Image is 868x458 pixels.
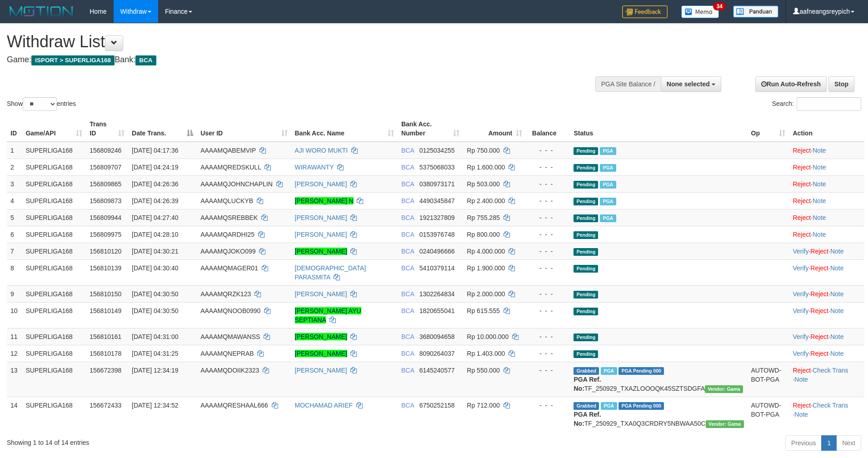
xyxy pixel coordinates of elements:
a: Note [830,264,844,272]
span: Vendor URL: https://trx31.1velocity.biz [705,385,743,393]
span: 156810150 [90,290,121,298]
td: SUPERLIGA168 [22,345,86,362]
span: Copy 5410379114 to clipboard [419,264,455,272]
span: BCA [401,350,414,357]
img: Button%20Memo.svg [681,5,719,18]
span: [DATE] 04:27:40 [132,214,178,221]
a: Note [813,214,826,221]
span: BCA [401,231,414,238]
span: Pending [574,181,598,189]
td: SUPERLIGA168 [22,285,86,302]
td: · [789,175,864,192]
span: [DATE] 04:31:25 [132,350,178,357]
span: 156809873 [90,197,121,204]
span: Copy 8090264037 to clipboard [419,350,455,357]
a: [PERSON_NAME] [295,214,347,221]
span: [DATE] 04:17:36 [132,147,178,154]
td: SUPERLIGA168 [22,159,86,175]
a: Reject [793,180,811,188]
span: 156809944 [90,214,121,221]
span: BCA [401,367,414,374]
th: Game/API: activate to sort column ascending [22,116,86,142]
a: Verify [793,307,808,314]
td: AUTOWD-BOT-PGA [748,397,789,432]
span: Rp 1.403.000 [467,350,505,357]
a: [PERSON_NAME] [295,350,347,357]
span: Grabbed [574,402,599,410]
span: AAAAMQRZK123 [200,290,251,298]
td: 6 [7,226,22,243]
td: · · [789,259,864,285]
span: AAAAMQMAWANSS [200,333,260,340]
td: · [789,142,864,159]
span: Marked by aafnonsreyleab [600,147,616,155]
td: 4 [7,192,22,209]
a: [PERSON_NAME] [295,180,347,188]
td: SUPERLIGA168 [22,328,86,345]
span: Rp 800.000 [467,231,499,238]
a: [PERSON_NAME] N [295,197,354,204]
a: Reject [810,290,828,298]
span: BCA [401,180,414,188]
span: 156810161 [90,333,121,340]
a: Note [830,248,844,255]
a: Stop [828,76,854,92]
a: Reject [810,248,828,255]
a: [DEMOGRAPHIC_DATA] PARASMITA [295,264,366,281]
span: Marked by aafnonsreyleab [600,164,616,172]
span: Marked by aafsoycanthlai [601,367,617,375]
a: Verify [793,333,808,340]
a: Reject [810,307,828,314]
a: Note [813,180,826,188]
span: AAAAMQMAGER01 [200,264,258,272]
span: Pending [574,308,598,315]
span: AAAAMQJOHNCHAPLIN [200,180,273,188]
a: Note [830,307,844,314]
td: SUPERLIGA168 [22,243,86,259]
td: · [789,192,864,209]
a: Next [836,435,861,451]
td: · · [789,243,864,259]
span: ISPORT > SUPERLIGA168 [31,55,115,65]
a: MOCHAMAD ARIEF [295,402,353,409]
span: Rp 1.900.000 [467,264,505,272]
span: BCA [401,164,414,171]
div: - - - [529,401,566,410]
td: SUPERLIGA168 [22,209,86,226]
td: 11 [7,328,22,345]
td: SUPERLIGA168 [22,302,86,328]
td: SUPERLIGA168 [22,259,86,285]
span: BCA [401,248,414,255]
div: - - - [529,230,566,239]
a: Reject [793,231,811,238]
span: [DATE] 04:26:36 [132,180,178,188]
span: [DATE] 04:30:50 [132,307,178,314]
div: - - - [529,163,566,172]
span: Copy 0153976748 to clipboard [419,231,455,238]
a: WIRAWANTY [295,164,334,171]
a: Note [830,350,844,357]
div: - - - [529,213,566,222]
img: MOTION_logo.png [7,5,76,18]
b: PGA Ref. No: [574,376,601,392]
a: AJI WORO MUKTI [295,147,348,154]
span: Rp 2.000.000 [467,290,505,298]
th: Bank Acc. Number: activate to sort column ascending [398,116,463,142]
span: [DATE] 04:31:00 [132,333,178,340]
div: - - - [529,196,566,205]
th: Date Trans.: activate to sort column descending [128,116,197,142]
td: · · [789,397,864,432]
a: Note [830,333,844,340]
span: 156809865 [90,180,121,188]
a: Verify [793,290,808,298]
th: Trans ID: activate to sort column ascending [86,116,128,142]
td: · · [789,328,864,345]
a: [PERSON_NAME] [295,231,347,238]
span: Pending [574,214,598,222]
th: Action [789,116,864,142]
td: 13 [7,362,22,397]
b: PGA Ref. No: [574,411,601,427]
span: Pending [574,231,598,239]
span: BCA [401,290,414,298]
th: Bank Acc. Name: activate to sort column ascending [291,116,398,142]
